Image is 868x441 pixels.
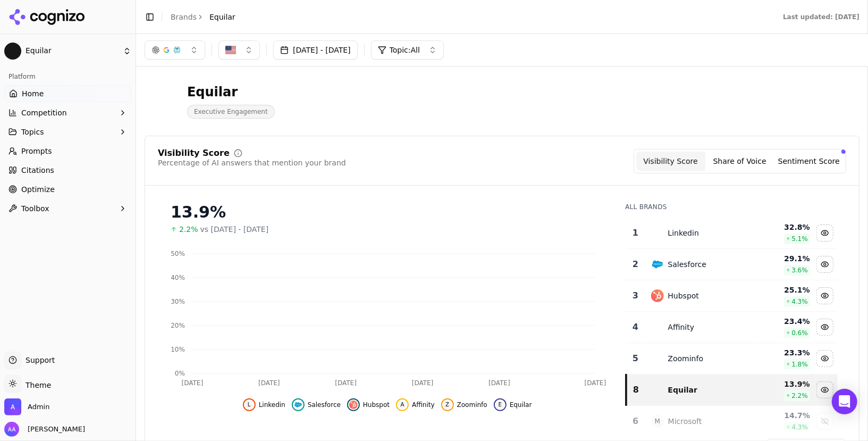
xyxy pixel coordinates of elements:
[636,152,705,171] button: Visibility Score
[631,384,640,396] div: 8
[816,256,833,273] button: Hide salesforce data
[791,360,808,369] span: 1.8 %
[21,127,44,137] span: Topics
[390,45,420,55] span: Topic: All
[273,40,358,60] button: [DATE] - [DATE]
[4,200,131,217] button: Toolbox
[816,350,833,367] button: Hide zoominfo data
[489,379,511,387] tspan: [DATE]
[171,346,185,353] tspan: 10%
[171,322,185,329] tspan: 20%
[209,12,235,22] span: Equilar
[158,149,230,157] div: Visibility Score
[4,85,131,102] a: Home
[200,224,269,235] span: vs [DATE] - [DATE]
[791,329,808,337] span: 0.6 %
[756,347,810,358] div: 23.3 %
[705,152,774,171] button: Share of Voice
[791,266,808,274] span: 3.6 %
[756,285,810,295] div: 25.1 %
[21,107,67,118] span: Competition
[22,88,44,99] span: Home
[443,401,452,409] span: Z
[4,181,131,198] a: Optimize
[187,105,275,119] span: Executive Engagement
[651,321,664,334] img: affinity
[626,375,838,406] tr: 8equilarEquilar13.9%2.2%Hide equilar data
[259,401,285,409] span: Linkedin
[335,379,357,387] tspan: [DATE]
[668,259,707,270] div: Salesforce
[651,227,664,239] img: linkedin
[4,68,131,85] div: Platform
[21,184,55,195] span: Optimize
[832,389,857,414] div: Open Intercom Messenger
[816,319,833,336] button: Hide affinity data
[791,235,808,243] span: 5.1 %
[4,104,131,121] button: Competition
[756,222,810,232] div: 32.8 %
[171,203,604,222] div: 13.9%
[4,422,85,437] button: Open user button
[630,289,640,302] div: 3
[171,274,185,281] tspan: 40%
[21,381,51,389] span: Theme
[510,401,532,409] span: Equilar
[626,312,838,343] tr: 4affinityAffinity23.4%0.6%Hide affinity data
[496,401,504,409] span: E
[625,203,838,211] div: All Brands
[651,384,664,396] img: equilar
[756,379,810,389] div: 13.9 %
[292,398,341,411] button: Hide salesforce data
[626,406,838,437] tr: 6MMicrosoft14.7%4.3%Show microsoft data
[187,84,275,101] div: Equilar
[171,250,185,257] tspan: 50%
[412,379,434,387] tspan: [DATE]
[21,355,55,365] span: Support
[756,410,810,421] div: 14.7 %
[258,379,280,387] tspan: [DATE]
[774,152,844,171] button: Sentiment Score
[28,402,49,412] span: Admin
[171,298,185,305] tspan: 30%
[816,287,833,304] button: Hide hubspot data
[4,162,131,179] a: Citations
[4,422,19,437] img: Alp Aysan
[630,258,640,271] div: 2
[4,398,21,415] img: Admin
[668,416,702,427] div: Microsoft
[668,290,700,301] div: Hubspot
[26,46,119,56] span: Equilar
[171,12,235,22] nav: breadcrumb
[626,280,838,312] tr: 3hubspotHubspot25.1%4.3%Hide hubspot data
[630,227,640,239] div: 1
[412,401,435,409] span: Affinity
[651,352,664,365] img: zoominfo
[494,398,532,411] button: Hide equilar data
[145,84,179,118] img: Equilar
[668,228,699,238] div: Linkedin
[243,398,285,411] button: Hide linkedin data
[651,289,664,302] img: hubspot
[585,379,606,387] tspan: [DATE]
[396,398,435,411] button: Hide affinity data
[23,425,85,434] span: [PERSON_NAME]
[4,143,131,160] a: Prompts
[626,249,838,280] tr: 2salesforceSalesforce29.1%3.6%Hide salesforce data
[783,13,859,21] div: Last updated: [DATE]
[816,413,833,430] button: Show microsoft data
[398,401,407,409] span: A
[668,322,695,332] div: Affinity
[651,415,664,428] span: M
[21,165,54,176] span: Citations
[816,381,833,398] button: Hide equilar data
[245,401,254,409] span: L
[791,392,808,400] span: 2.2 %
[756,253,810,264] div: 29.1 %
[791,423,808,431] span: 4.3 %
[4,123,131,140] button: Topics
[630,415,640,428] div: 6
[308,401,341,409] span: Salesforce
[630,321,640,334] div: 4
[179,224,198,235] span: 2.2%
